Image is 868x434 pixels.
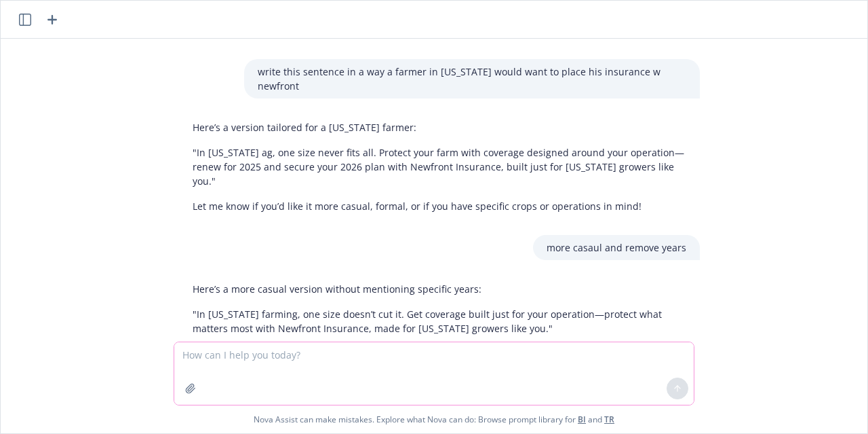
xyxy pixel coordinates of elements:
[578,414,586,425] a: BI
[547,240,686,255] p: more casaul and remove years
[193,307,686,336] p: "In [US_STATE] farming, one size doesn’t cut it. Get coverage built just for your operation—prote...
[193,282,686,296] p: Here’s a more casual version without mentioning specific years:
[193,145,686,188] p: "In [US_STATE] ag, one size never fits all. Protect your farm with coverage designed around your ...
[193,120,686,134] p: Here’s a version tailored for a [US_STATE] farmer:
[258,65,686,93] p: write this sentence in a way a farmer in [US_STATE] would want to place his insurance w newfront
[254,405,614,433] span: Nova Assist can make mistakes. Explore what Nova can do: Browse prompt library for and
[193,199,686,213] p: Let me know if you’d like it more casual, formal, or if you have specific crops or operations in ...
[604,414,614,425] a: TR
